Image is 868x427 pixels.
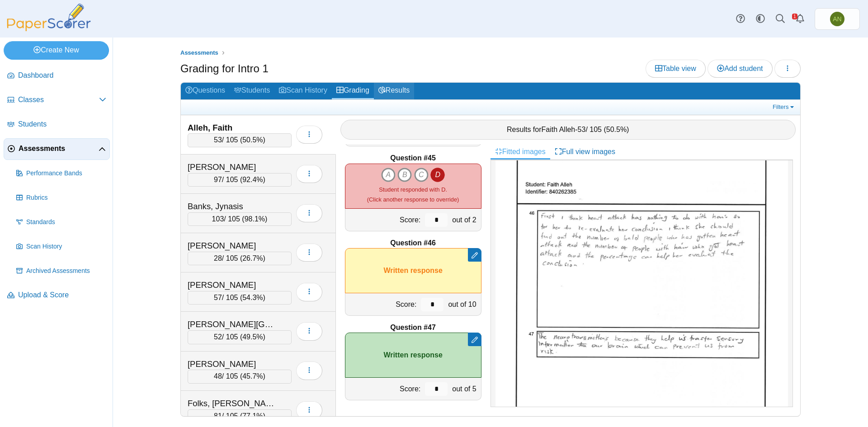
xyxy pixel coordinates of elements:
[4,41,109,59] a: Create New
[770,103,798,112] a: Filters
[390,238,435,248] b: Question #46
[214,372,222,380] span: 48
[340,120,796,140] div: Results for - / 105 ( )
[188,173,292,187] div: / 105 ( )
[830,12,844,26] span: Abby Nance
[188,201,278,212] div: Banks, Jynasis
[13,260,110,282] a: Archived Assessments
[214,333,222,341] span: 52
[491,144,550,160] a: Fitted images
[4,89,110,111] a: Classes
[180,61,269,76] h1: Grading for Intro 1
[188,133,292,147] div: / 105 ( )
[188,212,292,226] div: / 105 ( )
[18,290,106,300] span: Upload & Score
[26,242,106,251] span: Scan History
[188,240,278,252] div: [PERSON_NAME]
[550,144,620,160] a: Full view images
[242,372,263,380] span: 45.7%
[242,176,263,183] span: 92.4%
[214,176,222,183] span: 97
[180,49,218,56] span: Assessments
[242,333,263,341] span: 49.5%
[188,358,278,370] div: [PERSON_NAME]
[214,412,222,420] span: 81
[381,168,396,182] i: A
[242,412,263,420] span: 77.1%
[242,136,263,144] span: 50.5%
[18,70,106,80] span: Dashboard
[242,254,263,262] span: 26.7%
[188,398,278,409] div: Folks, [PERSON_NAME]
[345,293,419,315] div: Score:
[19,144,99,154] span: Assessments
[188,279,278,291] div: [PERSON_NAME]
[815,8,860,30] a: Abby Nance
[578,126,586,133] span: 53
[345,333,481,378] div: Written response
[181,83,230,99] a: Questions
[242,294,263,301] span: 54.3%
[178,47,221,59] a: Assessments
[397,168,412,182] i: B
[188,409,292,423] div: / 105 ( )
[4,25,94,33] a: PaperScorer
[214,254,222,262] span: 28
[188,291,292,305] div: / 105 ( )
[26,193,106,202] span: Rubrics
[18,119,106,129] span: Students
[542,126,576,133] span: Faith Alleh
[717,65,763,72] span: Add student
[214,136,222,144] span: 53
[13,211,110,233] a: Standards
[606,126,627,133] span: 50.5%
[379,186,447,193] span: Student responded with D.
[414,168,429,182] i: C
[450,209,481,231] div: out of 2
[390,153,435,163] b: Question #45
[188,161,278,173] div: [PERSON_NAME]
[4,285,110,306] a: Upload & Score
[230,83,274,99] a: Students
[188,319,278,330] div: [PERSON_NAME][GEOGRAPHIC_DATA]
[646,60,706,78] a: Table view
[345,248,481,293] div: Written response
[13,236,110,258] a: Scan History
[188,330,292,344] div: / 105 ( )
[374,83,414,99] a: Results
[188,252,292,265] div: / 105 ( )
[13,163,110,184] a: Performance Bands
[26,267,106,276] span: Archived Assessments
[214,294,222,301] span: 57
[367,186,459,203] small: (Click another response to override)
[245,215,265,223] span: 98.1%
[18,95,99,105] span: Classes
[833,16,841,22] span: Abby Nance
[450,378,481,400] div: out of 5
[4,4,94,31] img: PaperScorer
[4,114,110,136] a: Students
[188,370,292,383] div: / 105 ( )
[430,168,445,182] i: D
[655,65,696,72] span: Table view
[446,293,481,315] div: out of 10
[188,122,278,134] div: Alleh, Faith
[345,378,423,400] div: Score:
[790,9,810,29] a: Alerts
[4,138,110,160] a: Assessments
[212,215,224,223] span: 103
[390,323,435,333] b: Question #47
[274,83,332,99] a: Scan History
[708,60,772,78] a: Add student
[13,187,110,209] a: Rubrics
[4,65,110,87] a: Dashboard
[332,83,374,99] a: Grading
[345,209,423,231] div: Score:
[26,218,106,227] span: Standards
[26,169,106,178] span: Performance Bands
